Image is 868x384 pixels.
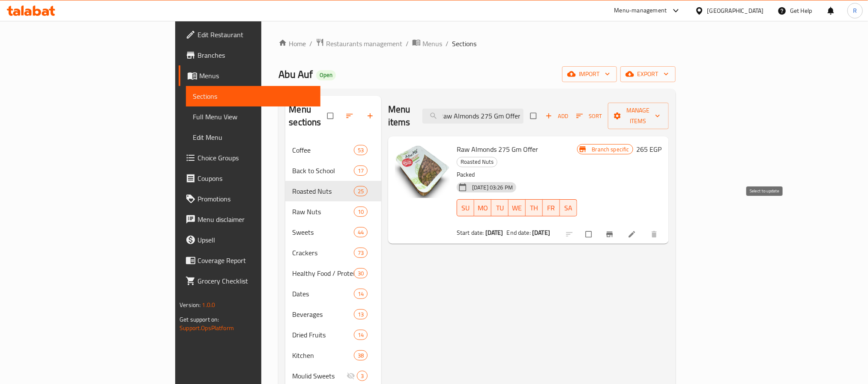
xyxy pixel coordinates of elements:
div: Menu-management [614,6,667,16]
span: 73 [354,249,367,257]
div: Sweets44 [285,222,381,242]
span: WE [512,202,522,214]
span: 10 [354,208,367,216]
span: 30 [354,269,367,278]
nav: breadcrumb [278,38,675,49]
div: Dried Fruits [292,330,353,340]
div: items [354,350,368,360]
span: TH [529,202,539,214]
span: Coupons [198,173,313,183]
span: Coverage Report [198,255,313,266]
span: Add [545,111,569,121]
span: Promotions [198,194,313,204]
a: Grocery Checklist [179,271,320,291]
button: Manage items [608,103,669,129]
div: Crackers73 [285,242,381,263]
b: [DATE] [485,227,503,238]
span: 53 [354,146,367,154]
button: delete [645,225,665,244]
a: Promotions [179,189,320,209]
button: SA [560,199,577,216]
div: Beverages13 [285,304,381,325]
a: Edit Restaurant [179,24,320,45]
span: Edit Restaurant [198,30,313,40]
span: MO [478,202,488,214]
a: Coupons [179,168,320,189]
span: Beverages [292,309,353,319]
button: TH [526,199,543,216]
span: 14 [354,331,367,339]
span: Open [316,71,336,79]
h2: Menu items [388,103,412,129]
div: Dried Fruits14 [285,325,381,345]
span: Crackers [292,248,353,258]
span: Menus [199,71,313,81]
div: items [354,186,368,196]
a: Edit menu item [628,230,638,239]
span: Menu disclaimer [198,214,313,224]
button: Sort [574,109,605,123]
div: Coffee [292,145,353,155]
span: Manage items [615,105,662,127]
img: Raw Almonds 275 Gm Offer [395,143,450,198]
span: Sort sections [340,106,361,125]
button: import [562,66,617,82]
button: Branch-specific-item [600,225,621,244]
a: Support.OpsPlatform [180,322,234,334]
span: 14 [354,290,367,298]
h6: 265 EGP [637,143,662,155]
span: Raw Nuts [292,207,353,217]
a: Menu disclaimer [179,209,320,230]
li: / [406,38,409,49]
a: Choice Groups [179,148,320,168]
span: SA [563,202,574,214]
span: Roasted Nuts [457,157,497,167]
a: Menus [179,65,320,86]
button: SU [457,199,474,216]
span: Menus [422,38,442,49]
span: 44 [354,228,367,236]
span: Edit Menu [193,132,313,142]
button: MO [474,199,491,216]
span: Roasted Nuts [292,186,353,196]
a: Coverage Report [179,250,320,271]
div: items [354,165,368,176]
a: Sections [186,86,320,106]
span: 3 [357,372,367,380]
button: Add section [361,106,381,125]
span: Raw Almonds 275 Gm Offer [457,143,538,156]
span: SU [461,202,471,214]
span: Sections [452,38,476,49]
span: Restaurants management [326,38,402,49]
span: Kitchen [292,350,353,360]
a: Branches [179,45,320,65]
span: Branches [198,50,313,60]
div: items [354,330,368,340]
li: / [446,38,449,49]
a: Upsell [179,230,320,250]
span: End date: [507,227,531,238]
span: Select all sections [322,108,340,124]
span: Healthy Food / Protein Bars [292,268,353,278]
div: items [354,207,368,217]
span: Grocery Checklist [198,276,313,286]
div: Back to School17 [285,160,381,181]
div: items [354,145,368,155]
span: Version: [180,299,201,310]
span: Sections [193,91,313,101]
span: 13 [354,310,367,319]
span: Sweets [292,227,353,237]
span: Get support on: [180,314,219,325]
div: Kitchen38 [285,345,381,366]
p: Packed [457,169,577,180]
span: Start date: [457,227,484,238]
input: search [422,109,524,124]
div: Coffee53 [285,140,381,160]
